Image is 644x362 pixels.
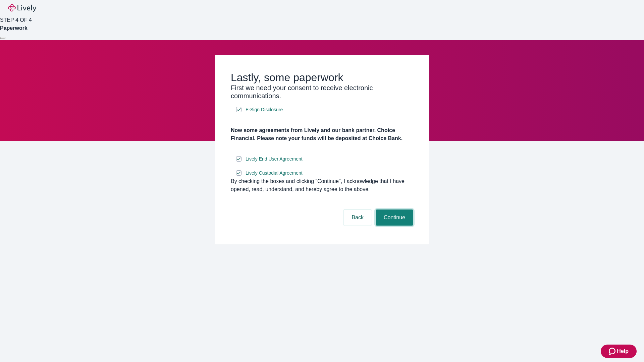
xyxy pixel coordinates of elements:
svg: Zendesk support icon [609,347,617,355]
span: E-Sign Disclosure [246,106,283,113]
img: Lively [8,4,36,12]
h2: Lastly, some paperwork [231,71,413,84]
a: e-sign disclosure document [244,169,304,177]
span: Lively Custodial Agreement [246,170,303,177]
button: Back [343,209,372,226]
h4: Now some agreements from Lively and our bank partner, Choice Financial. Please note your funds wi... [231,126,413,142]
a: e-sign disclosure document [244,106,284,114]
a: e-sign disclosure document [244,155,304,163]
h3: First we need your consent to receive electronic communications. [231,84,413,100]
span: Lively End User Agreement [246,156,303,163]
button: Continue [376,209,413,226]
span: Help [617,347,629,355]
button: Zendesk support iconHelp [601,345,637,358]
div: By checking the boxes and clicking “Continue", I acknowledge that I have opened, read, understand... [231,177,413,193]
